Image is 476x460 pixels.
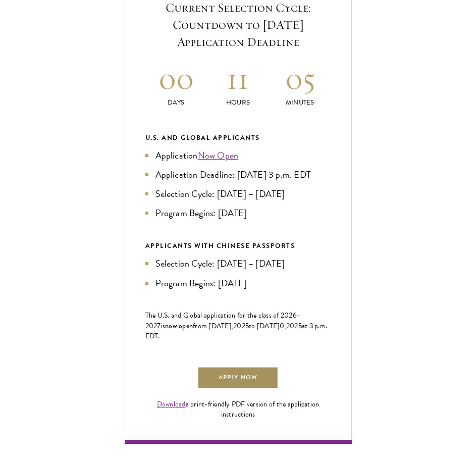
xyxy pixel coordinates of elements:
p: Hours [207,97,269,108]
div: APPLICANTS WITH CHINESE PASSPORTS [145,240,331,251]
span: , [285,321,286,331]
li: Selection Cycle: [DATE] – [DATE] [145,257,331,271]
a: Now Open [198,148,239,162]
span: 6 [293,310,297,321]
p: Minutes [269,97,331,108]
a: Apply Now [197,367,278,389]
span: is [161,321,166,331]
a: Download [157,399,186,410]
li: Selection Cycle: [DATE] – [DATE] [145,187,331,201]
li: Program Begins: [DATE] [145,276,331,290]
span: 7 [157,321,161,331]
span: -202 [145,310,300,331]
span: at 3 p.m. EDT. [145,321,328,341]
span: to [DATE] [249,321,280,331]
span: 0 [280,321,284,331]
span: 5 [298,321,302,331]
span: 202 [286,321,298,331]
h2: 05 [269,60,331,97]
h2: 00 [145,60,207,97]
h2: 11 [207,60,269,97]
div: a print-friendly PDF version of the application instructions [145,399,331,420]
div: U.S. and Global Applicants [145,132,331,143]
span: now open [165,321,193,331]
span: from [DATE], [193,321,233,331]
span: 5 [245,321,249,331]
li: Application [145,148,331,163]
p: Days [145,97,207,108]
li: Program Begins: [DATE] [145,206,331,220]
span: 202 [233,321,245,331]
li: Application Deadline: [DATE] 3 p.m. EDT [145,168,331,182]
span: The U.S. and Global application for the class of 202 [145,310,293,321]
